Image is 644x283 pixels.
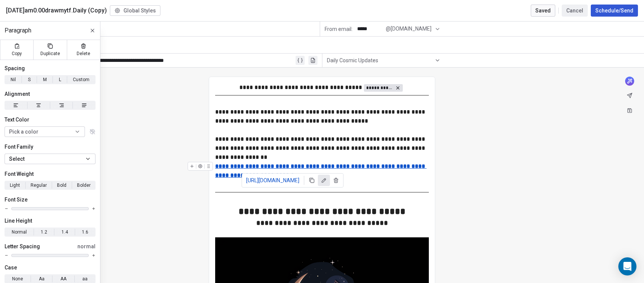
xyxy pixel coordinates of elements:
a: [URL][DOMAIN_NAME] [243,175,302,186]
span: Spacing [5,65,25,72]
div: Open Intercom Messenger [618,257,636,275]
span: None [12,275,23,282]
span: L [59,76,61,83]
span: 1.2 [41,229,47,235]
button: Cancel [562,5,588,17]
span: Copy [12,51,22,57]
span: 1.6 [82,229,88,235]
span: Line Height [5,217,32,225]
span: 1.4 [62,229,68,235]
span: Normal [12,229,27,235]
span: Nil [11,76,16,83]
span: Paragraph [5,26,31,35]
span: Duplicate [40,51,60,57]
span: Alignment [5,90,30,98]
span: Select [9,155,25,163]
span: [DATE]am0.00drawmytf.Daily (Copy) [6,6,107,15]
span: Regular [31,182,47,189]
span: Aa [39,275,45,282]
button: Schedule/Send [591,5,638,17]
span: Bold [57,182,66,189]
span: From email: [325,25,353,33]
span: Letter Spacing [5,243,40,250]
span: @[DOMAIN_NAME] [386,25,431,33]
span: Font Size [5,196,28,203]
span: M [43,76,47,83]
button: Pick a color [5,126,85,137]
span: Font Family [5,143,33,151]
button: Saved [531,5,555,17]
span: Font Weight [5,170,34,178]
span: Bolder [77,182,91,189]
span: Delete [77,51,90,57]
span: S [28,76,31,83]
span: Daily Cosmic Updates [327,57,378,64]
span: AA [60,275,66,282]
span: aa [82,275,88,282]
span: Case [5,264,17,271]
span: normal [77,243,96,250]
span: Custom [73,76,89,83]
span: Text Color [5,116,29,123]
span: Light [10,182,20,189]
button: Global Styles [110,5,160,16]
